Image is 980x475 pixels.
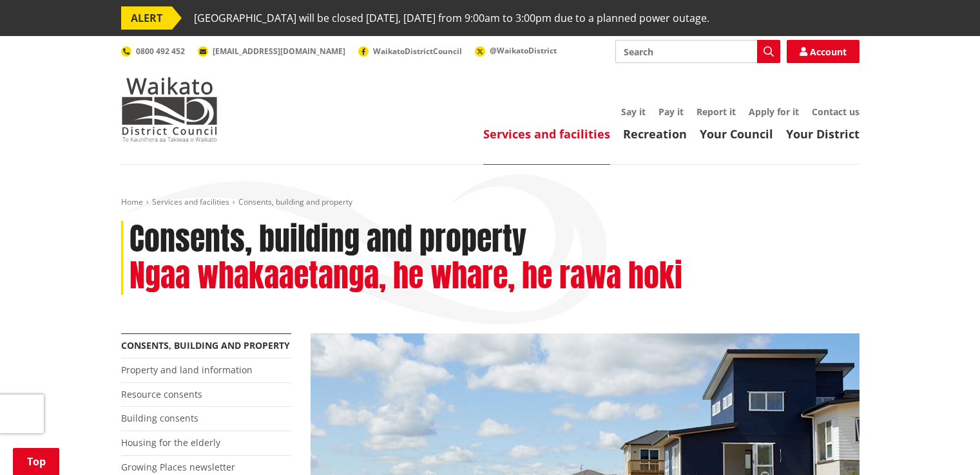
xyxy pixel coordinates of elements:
span: @WaikatoDistrict [490,45,557,56]
span: [GEOGRAPHIC_DATA] will be closed [DATE], [DATE] from 9:00am to 3:00pm due to a planned power outage. [194,6,709,30]
a: 0800 492 452 [121,46,185,57]
span: WaikatoDistrictCouncil [373,46,462,57]
a: Your District [786,126,860,142]
a: Resource consents [121,388,202,400]
span: 0800 492 452 [136,46,185,57]
a: Contact us [812,106,860,118]
a: Housing for the elderly [121,436,220,449]
a: Account [787,40,860,63]
a: Top [13,448,59,475]
a: WaikatoDistrictCouncil [358,46,462,57]
a: Home [121,196,143,207]
a: Services and facilities [483,126,610,142]
a: Pay it [658,106,684,118]
input: Search input [615,40,780,63]
a: Property and land information [121,364,253,376]
a: Building consents [121,412,198,424]
a: Growing Places newsletter [121,461,235,473]
a: Your Council [700,126,773,142]
h1: Consents, building and property [130,221,526,258]
nav: breadcrumb [121,197,860,208]
a: Apply for it [749,106,799,118]
a: Report it [697,106,736,118]
a: Services and facilities [152,196,229,207]
a: @WaikatoDistrict [475,45,557,56]
a: Say it [621,106,646,118]
span: ALERT [121,6,172,30]
img: Waikato District Council - Te Kaunihera aa Takiwaa o Waikato [121,77,218,142]
a: Recreation [623,126,687,142]
h2: Ngaa whakaaetanga, he whare, he rawa hoki [130,257,682,295]
a: Consents, building and property [121,339,290,351]
span: [EMAIL_ADDRESS][DOMAIN_NAME] [213,46,345,57]
a: [EMAIL_ADDRESS][DOMAIN_NAME] [198,46,345,57]
span: Consents, building and property [238,196,352,207]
